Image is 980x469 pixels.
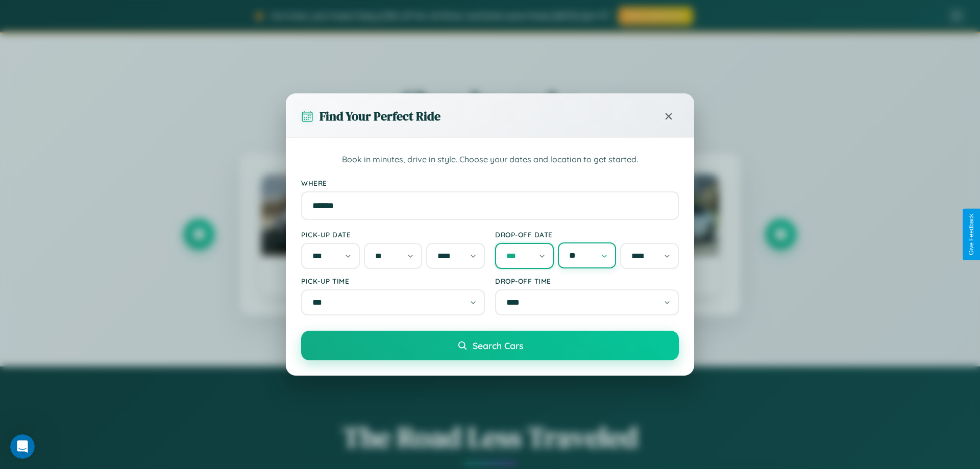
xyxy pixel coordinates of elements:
[320,108,440,125] h3: Find Your Perfect Ride
[301,230,485,239] label: Pick-up Date
[301,277,485,285] label: Pick-up Time
[301,153,679,166] p: Book in minutes, drive in style. Choose your dates and location to get started.
[495,277,679,285] label: Drop-off Time
[473,340,523,351] span: Search Cars
[495,230,679,239] label: Drop-off Date
[301,331,679,360] button: Search Cars
[301,179,679,187] label: Where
